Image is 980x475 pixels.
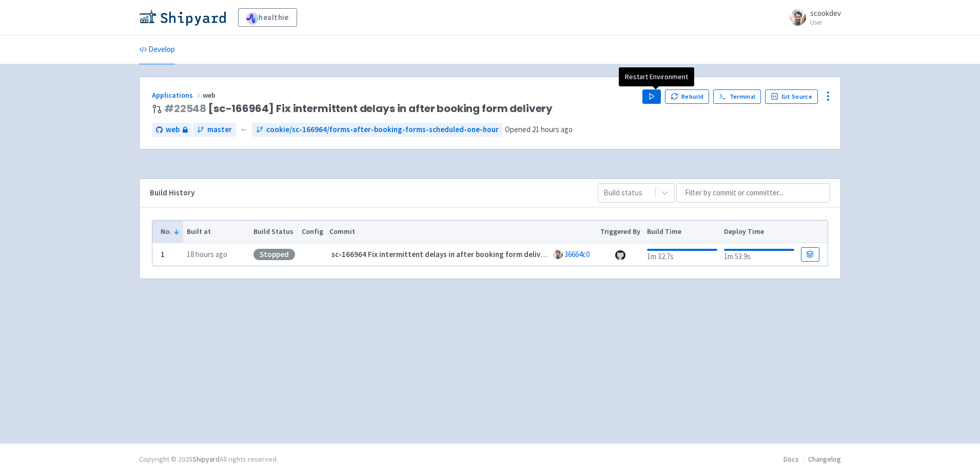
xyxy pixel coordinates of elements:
[713,89,761,104] a: Terminal
[139,9,226,26] img: Shipyard logo
[164,103,553,115] span: [sc-166964] Fix intermittent delays in after booking form delivery
[505,124,573,134] span: Opened
[724,247,794,263] div: 1m 53.9s
[238,8,297,27] a: healthie
[192,454,220,464] a: Shipyard
[564,249,590,259] a: 36664c0
[253,249,295,260] div: Stopped
[647,247,717,263] div: 1m 32.7s
[250,221,298,243] th: Build Status
[642,89,661,104] button: Play
[252,123,503,137] a: cookie/sc-166964/forms-after-booking-forms-scheduled-one-hour
[801,247,819,262] a: Build Details
[164,101,206,116] a: #22548
[193,123,236,137] a: master
[203,90,217,100] span: web
[161,249,165,259] b: 1
[532,124,573,134] time: 21 hours ago
[783,9,841,26] a: scookdev User
[187,249,227,259] time: 18 hours ago
[326,221,597,243] th: Commit
[720,221,797,243] th: Deploy Time
[139,35,175,64] a: Develop
[765,89,818,104] a: Git Source
[166,124,180,136] span: web
[266,124,499,136] span: cookie/sc-166964/forms-after-booking-forms-scheduled-one-hour
[810,19,841,26] small: User
[240,124,248,136] span: ←
[150,187,581,199] div: Build History
[676,183,830,203] input: Filter by commit or committer...
[139,454,278,465] div: Copyright © 2025 All rights reserved.
[810,8,841,18] span: scookdev
[152,123,192,137] a: web
[207,124,232,136] span: master
[331,249,551,259] strong: sc-166964 Fix intermittent delays in after booking form delivery
[161,226,180,237] button: No.
[783,454,799,464] a: Docs
[808,454,841,464] a: Changelog
[183,221,250,243] th: Built at
[643,221,720,243] th: Build Time
[665,89,709,104] button: Rebuild
[597,221,644,243] th: Triggered By
[298,221,326,243] th: Config
[152,90,203,100] a: Applications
